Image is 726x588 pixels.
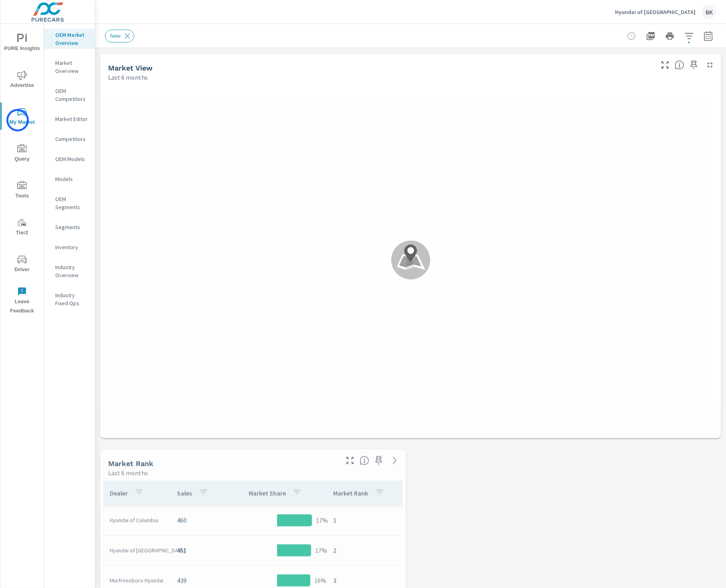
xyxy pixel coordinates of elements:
p: Hyundai of [GEOGRAPHIC_DATA] [615,8,696,16]
h5: Market View [108,64,153,72]
div: Segments [44,221,95,233]
div: Market Overview [44,57,95,77]
p: OEM Models [55,155,88,163]
div: OEM Competitors [44,85,95,105]
div: OEM Market Overview [44,29,95,49]
div: BK [702,5,716,19]
p: Segments [55,223,88,231]
p: Competitors [55,135,88,143]
span: Find the biggest opportunities in your market for your inventory. Understand by postal code where... [675,60,684,70]
p: 1 [334,516,396,525]
p: 17% [315,546,327,555]
h5: Market Rank [108,459,153,468]
p: OEM Competitors [55,87,88,103]
p: Hyundai of Columbia [110,516,165,524]
p: Market Share [249,489,286,497]
span: Query [3,144,41,164]
span: Tools [3,181,41,201]
p: Models [55,175,88,183]
span: Market Rank shows you how you rank, in terms of sales, to other dealerships in your market. “Mark... [360,456,369,465]
p: 460 [177,516,221,525]
p: 439 [177,576,221,585]
p: 3 [334,576,396,585]
div: Competitors [44,133,95,145]
button: Make Fullscreen [344,454,356,467]
div: Industry Overview [44,261,95,281]
p: 17% [316,516,328,525]
button: "Export Report to PDF" [643,28,659,44]
p: Market Rank [334,489,368,497]
div: New [105,30,134,42]
button: Minimize Widget [704,58,716,71]
span: PURE Insights [3,34,41,53]
span: Save this to your personalized report [372,454,385,467]
button: Apply Filters [681,28,697,44]
p: Market Editor [55,115,88,123]
button: Select Date Range [700,28,716,44]
p: Inventory [55,243,88,251]
a: See more details in report [388,454,401,467]
p: Dealer [110,489,128,497]
span: Driver [3,255,41,274]
p: OEM Market Overview [55,31,88,47]
p: Industry Fixed Ops [55,291,88,307]
p: Murfreesboro Hyundai [110,576,165,584]
p: Market Overview [55,59,88,75]
div: Inventory [44,241,95,253]
div: nav menu [0,24,44,319]
span: My Market [3,107,41,127]
p: 2 [334,546,396,555]
button: Make Fullscreen [659,58,672,71]
div: OEM Models [44,153,95,165]
p: Industry Overview [55,263,88,279]
span: New [105,33,125,39]
p: Last 6 months [108,72,148,82]
p: Hyundai of [GEOGRAPHIC_DATA] [110,546,165,554]
span: Advertise [3,70,41,90]
p: Last 6 months [108,468,148,478]
div: Market Editor [44,113,95,125]
button: Print Report [662,28,678,44]
div: Industry Fixed Ops [44,289,95,309]
span: Save this to your personalized report [688,58,700,71]
p: 451 [177,546,221,555]
p: 16% [314,576,326,585]
span: Tier2 [3,218,41,238]
div: Models [44,173,95,185]
p: Sales [177,489,192,497]
p: OEM Segments [55,195,88,211]
div: OEM Segments [44,193,95,213]
span: Leave Feedback [3,287,41,316]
